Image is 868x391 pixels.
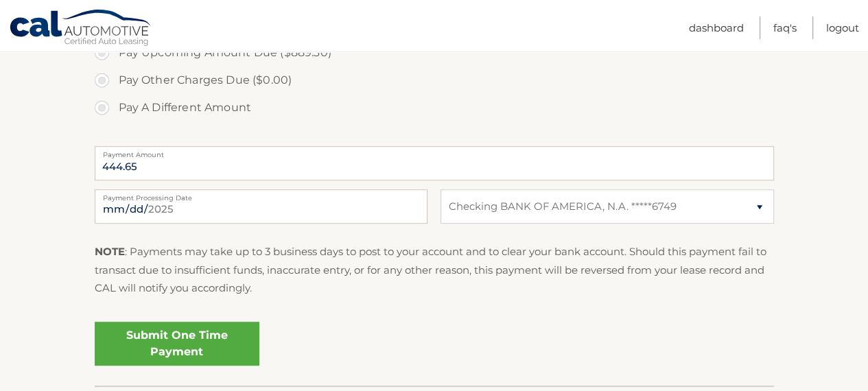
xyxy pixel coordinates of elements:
p: : Payments may take up to 3 business days to post to your account and to clear your bank account.... [95,243,774,297]
input: Payment Date [95,189,427,224]
label: Payment Amount [95,146,774,157]
a: Logout [826,16,859,39]
a: Dashboard [689,16,744,39]
a: FAQ's [773,16,797,39]
label: Pay A Different Amount [95,94,774,121]
input: Payment Amount [95,146,774,180]
label: Pay Other Charges Due ($0.00) [95,67,774,94]
a: Cal Automotive [9,9,153,49]
a: Submit One Time Payment [95,322,259,366]
label: Payment Processing Date [95,189,427,200]
strong: NOTE [95,245,125,258]
label: Pay Upcoming Amount Due ($889.30) [95,39,774,67]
